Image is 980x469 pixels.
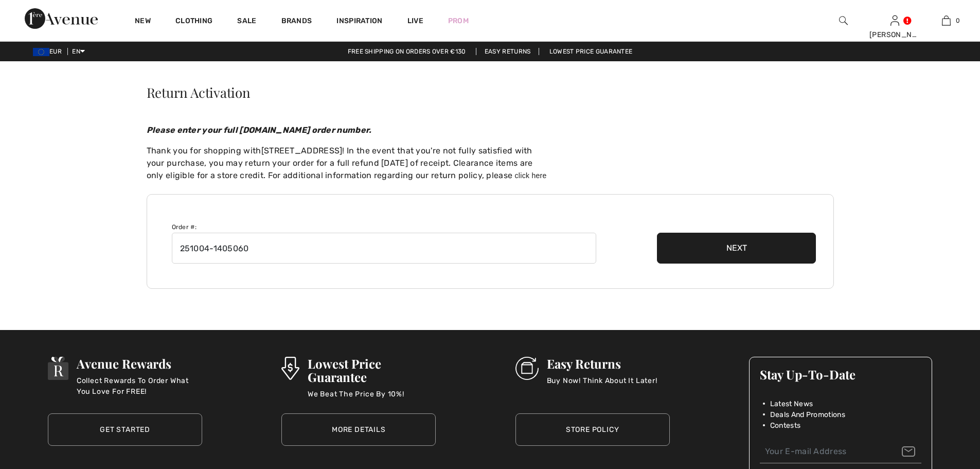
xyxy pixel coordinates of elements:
[547,357,657,370] h3: Easy Returns
[172,233,596,264] input: Format: XXXXXX-XXXXXX
[135,16,151,27] a: New
[770,398,813,409] span: Latest News
[48,413,202,446] a: Get Started
[308,389,436,409] p: We Beat The Price By 10%!
[48,357,68,380] img: Avenue Rewards
[308,357,436,384] h3: Lowest Price Guarantee
[760,368,921,381] h3: Stay Up-To-Date
[839,14,848,27] img: search the website
[336,16,382,27] span: Inspiration
[281,357,299,380] img: Lowest Price Guarantee
[340,48,474,55] a: Free shipping on orders over €130
[407,15,423,26] a: Live
[261,146,343,155] a: [STREET_ADDRESS]
[515,171,547,180] a: click here
[147,146,261,155] span: Thank you for shopping with
[281,16,312,27] a: Brands
[77,357,202,370] h3: Avenue Rewards
[172,222,197,232] label: Order #:
[33,48,66,55] span: EUR
[281,413,436,446] a: More Details
[657,233,816,264] button: Next
[476,48,540,55] a: Easy Returns
[541,48,641,55] a: Lowest Price Guarantee
[760,440,921,463] input: Your E-mail Address
[237,16,256,27] a: Sale
[33,48,49,56] img: Euro
[147,125,372,135] em: Please enter your full [DOMAIN_NAME] order number.
[515,413,670,446] a: Store Policy
[147,146,533,180] span: ! In the event that you're not fully satisfied with your purchase, you may return your order for ...
[147,86,834,99] h1: Return Activation
[890,15,899,25] a: Sign In
[77,375,202,396] p: Collect Rewards To Order What You Love For FREE!
[448,15,469,26] a: Prom
[956,16,960,25] span: 0
[515,357,539,380] img: Easy Returns
[547,375,657,396] p: Buy Now! Think About It Later!
[869,29,920,40] div: [PERSON_NAME]
[72,48,85,55] span: EN
[25,8,98,29] img: 1ère Avenue
[921,14,971,27] a: 0
[770,409,845,420] span: Deals And Promotions
[770,420,800,431] span: Contests
[175,16,212,27] a: Clothing
[942,14,951,27] img: My Bag
[890,14,899,27] img: My Info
